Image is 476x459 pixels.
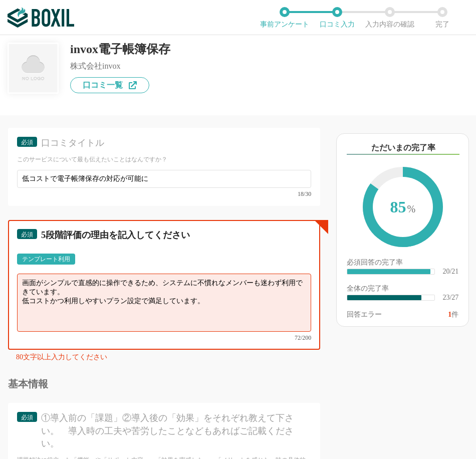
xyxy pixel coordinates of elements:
[16,354,320,365] div: 80文字以上入力してください
[347,259,458,268] div: 必須回答の完了率
[442,268,458,275] div: 20/21
[347,269,430,274] div: ​
[416,7,468,28] li: 完了
[347,285,458,294] div: 全体の完了率
[448,311,451,318] span: 1
[21,414,33,421] span: 必須
[407,203,415,214] span: %
[8,379,320,389] div: 基本情報
[70,77,149,93] a: 口コミ一覧
[373,177,433,239] span: 85
[448,311,458,318] div: 件
[21,231,33,238] span: 必須
[347,311,382,318] div: 回答エラー
[70,62,170,70] div: 株式会社invox
[17,191,311,197] div: 18/30
[22,256,70,262] div: テンプレート利用
[347,295,421,300] div: ​
[442,294,458,301] div: 23/27
[70,43,170,55] div: invox電子帳簿保存
[41,137,306,149] div: 口コミタイトル
[21,139,33,146] span: 必須
[17,335,311,341] div: 72/200
[17,155,311,164] div: このサービスについて最も伝えたいことはなんですか？
[41,229,306,242] div: 5段階評価の理由を記入してください
[41,412,306,450] div: ①導入前の「課題」②導入後の「効果」をそれぞれ教えて下さい。 導入時の工夫や苦労したことなどもあればご記載ください。
[17,170,311,188] input: タスク管理の担当や履歴がひと目でわかるように
[363,7,416,28] li: 入力内容の確認
[8,8,74,28] img: ボクシルSaaS_ロゴ
[258,7,311,28] li: 事前アンケート
[347,142,459,155] div: ただいまの完了率
[83,81,123,89] span: 口コミ一覧
[311,7,363,28] li: 口コミ入力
